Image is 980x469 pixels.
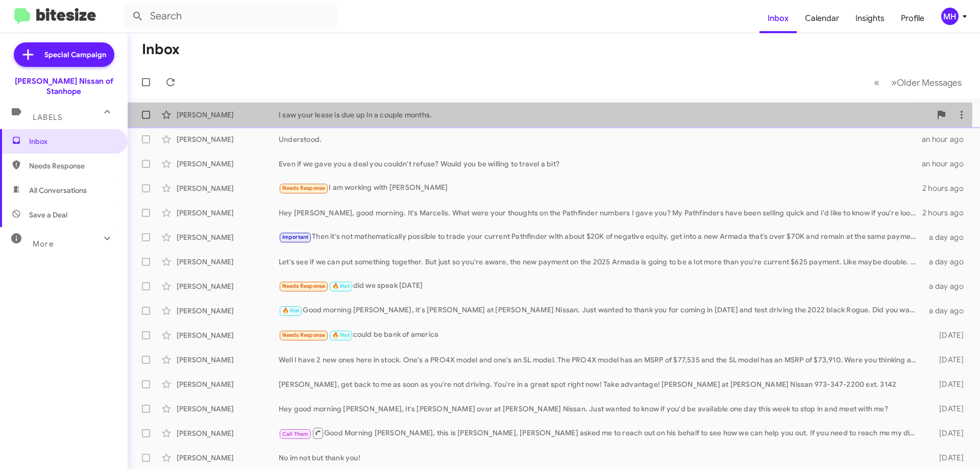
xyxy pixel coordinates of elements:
[279,208,922,218] div: Hey [PERSON_NAME], good morning. It's Marcelis. What were your thoughts on the Pathfinder numbers...
[922,208,972,218] div: 2 hours ago
[923,428,972,438] div: [DATE]
[177,281,279,291] div: [PERSON_NAME]
[33,239,54,249] span: More
[282,234,309,240] span: Important
[282,307,300,314] span: 🔥 Hot
[279,257,923,267] div: Let's see if we can put something together. But just so you're aware, the new payment on the 2025...
[177,208,279,218] div: [PERSON_NAME]
[279,231,923,243] div: Then it's not mathematically possible to trade your current Pathfinder with about $20K of negativ...
[923,281,972,291] div: a day ago
[33,113,62,122] span: Labels
[279,305,923,316] div: Good morning [PERSON_NAME], it's [PERSON_NAME] at [PERSON_NAME] Nissan. Just wanted to thank you ...
[279,159,922,169] div: Even if we gave you a deal you couldn't refuse? Would you be willing to travel a bit?
[923,257,972,267] div: a day ago
[923,453,972,463] div: [DATE]
[279,329,923,341] div: could be bank of america
[177,355,279,365] div: [PERSON_NAME]
[29,161,116,171] span: Needs Response
[922,159,972,169] div: an hour ago
[177,428,279,438] div: [PERSON_NAME]
[279,404,923,414] div: Hey good morning [PERSON_NAME], it's [PERSON_NAME] over at [PERSON_NAME] Nissan. Just wanted to k...
[332,283,350,289] span: 🔥 Hot
[897,77,962,88] span: Older Messages
[29,185,87,195] span: All Conversations
[868,72,886,93] button: Previous
[282,332,326,338] span: Needs Response
[177,110,279,120] div: [PERSON_NAME]
[922,183,972,193] div: 2 hours ago
[868,72,968,93] nav: Page navigation example
[177,183,279,193] div: [PERSON_NAME]
[893,4,933,33] a: Profile
[29,136,116,146] span: Inbox
[923,306,972,316] div: a day ago
[279,134,922,144] div: Understood.
[177,134,279,144] div: [PERSON_NAME]
[177,232,279,242] div: [PERSON_NAME]
[29,210,67,220] span: Save a Deal
[177,159,279,169] div: [PERSON_NAME]
[923,379,972,389] div: [DATE]
[923,330,972,340] div: [DATE]
[177,453,279,463] div: [PERSON_NAME]
[14,42,114,67] a: Special Campaign
[933,8,969,25] button: MH
[279,379,923,389] div: [PERSON_NAME], get back to me as soon as you're not driving. You're in a great spot right now! Ta...
[124,4,338,29] input: Search
[874,76,879,89] span: «
[282,431,309,437] span: Call Them
[142,41,180,58] h1: Inbox
[177,379,279,389] div: [PERSON_NAME]
[279,182,922,194] div: I am working with [PERSON_NAME]
[891,76,897,89] span: »
[177,306,279,316] div: [PERSON_NAME]
[282,185,326,191] span: Needs Response
[797,4,847,33] a: Calendar
[279,280,923,292] div: did we speak [DATE]
[177,330,279,340] div: [PERSON_NAME]
[922,134,972,144] div: an hour ago
[923,404,972,414] div: [DATE]
[279,453,923,463] div: No im not but thank you!
[177,404,279,414] div: [PERSON_NAME]
[332,332,350,338] span: 🔥 Hot
[923,232,972,242] div: a day ago
[177,257,279,267] div: [PERSON_NAME]
[847,4,893,33] a: Insights
[282,283,326,289] span: Needs Response
[279,355,923,365] div: Well I have 2 new ones here in stock. One's a PRO4X model and one's an SL model. The PRO4X model ...
[759,4,797,33] a: Inbox
[941,8,959,25] div: MH
[44,50,106,60] span: Special Campaign
[923,355,972,365] div: [DATE]
[885,72,968,93] button: Next
[279,110,931,120] div: I saw your lease is due up in a couple months.
[279,427,923,439] div: Good Morning [PERSON_NAME], this is [PERSON_NAME], [PERSON_NAME] asked me to reach out on his beh...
